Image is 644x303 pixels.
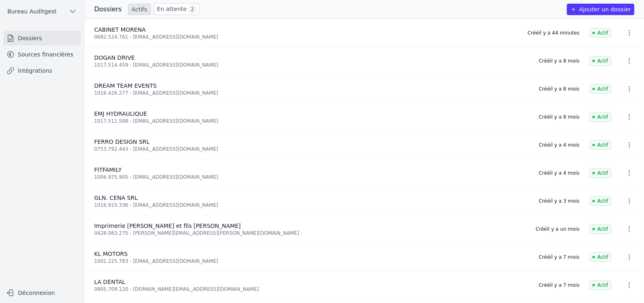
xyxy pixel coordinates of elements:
span: EMJ HYDRAULIQUE [94,110,147,117]
div: 1017.511.588 - [EMAIL_ADDRESS][DOMAIN_NAME] [94,118,529,124]
span: FITFAMILY [94,167,122,173]
span: 2 [188,5,196,13]
div: 1001.225.783 - [EMAIL_ADDRESS][DOMAIN_NAME] [94,258,529,264]
span: Actif [589,56,612,66]
span: Actif [589,112,612,122]
a: Intégrations [3,63,81,78]
span: Imprimerie [PERSON_NAME] et fils [PERSON_NAME] [94,223,241,229]
a: Sources financières [3,47,81,62]
h3: Dossiers [94,4,122,14]
span: Actif [589,140,612,150]
span: Actif [589,168,612,178]
span: LA DENTAL [94,279,125,285]
div: 0805.709.120 - [DOMAIN_NAME][EMAIL_ADDRESS][DOMAIN_NAME] [94,286,529,292]
div: 1006.975.905 - [EMAIL_ADDRESS][DOMAIN_NAME] [94,174,529,180]
button: Bureau Auditgest [3,5,81,18]
button: Déconnexion [3,286,81,299]
button: Ajouter un dossier [567,4,634,15]
a: Actifs [128,4,151,15]
span: FERRO DESIGN SRL [94,139,150,145]
div: 0753.792.443 - [EMAIL_ADDRESS][DOMAIN_NAME] [94,146,529,152]
div: Créé il y a 7 mois [539,254,579,260]
div: Créé il y a 44 minutes [528,30,579,36]
span: Actif [589,280,612,290]
div: Créé il y a 4 mois [539,170,579,176]
div: Créé il y a 8 mois [539,58,579,64]
span: Actif [589,196,612,206]
div: Créé il y a un mois [536,226,579,232]
span: KL MOTORS [94,251,128,257]
span: CABINET MORENA [94,26,146,33]
span: Actif [589,224,612,234]
span: DREAM TEAM EVENTS [94,82,157,89]
div: 0682.524.761 - [EMAIL_ADDRESS][DOMAIN_NAME] [94,34,518,40]
div: Créé il y a 7 mois [539,282,579,288]
div: Créé il y a 8 mois [539,86,579,92]
a: En attente 2 [154,3,200,15]
div: 1016.915.336 - [EMAIL_ADDRESS][DOMAIN_NAME] [94,202,529,208]
div: Créé il y a 4 mois [539,142,579,148]
div: Créé il y a 3 mois [539,198,579,204]
span: Actif [589,28,612,38]
a: Dossiers [3,31,81,45]
span: Actif [589,252,612,262]
div: 1016.426.277 - [EMAIL_ADDRESS][DOMAIN_NAME] [94,90,529,96]
span: DOGAN DRIVE [94,54,135,61]
div: 0428.063.275 - [PERSON_NAME][EMAIL_ADDRESS][PERSON_NAME][DOMAIN_NAME] [94,230,526,236]
span: Actif [589,84,612,94]
div: 1017.514.459 - [EMAIL_ADDRESS][DOMAIN_NAME] [94,62,529,68]
div: Créé il y a 8 mois [539,114,579,120]
span: GLN. CENA SRL [94,195,138,201]
span: Bureau Auditgest [7,7,56,15]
